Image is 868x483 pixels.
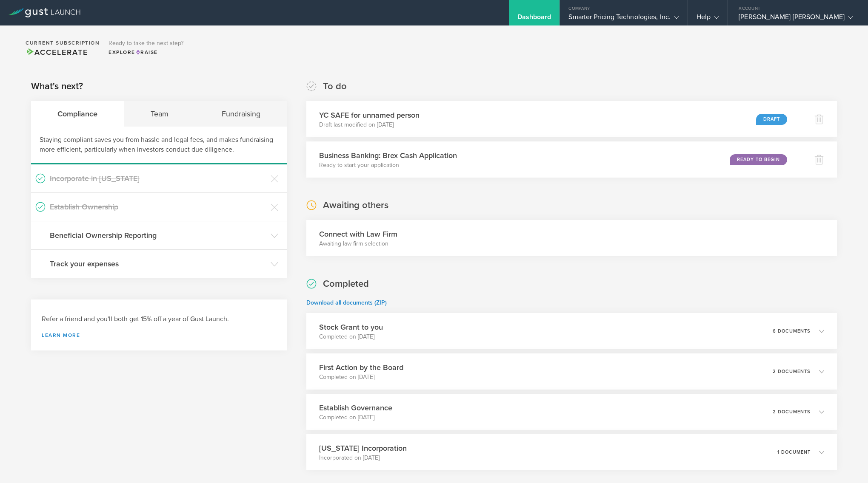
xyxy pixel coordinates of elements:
[31,101,124,127] div: Compliance
[323,80,347,93] h2: To do
[319,413,392,422] p: Completed on [DATE]
[319,121,420,129] p: Draft last modified on [DATE]
[319,161,457,169] p: Ready to start your application
[31,80,83,93] h2: What's next?
[319,373,403,381] p: Completed on [DATE]
[319,454,407,462] p: Incorporated on [DATE]
[319,240,397,248] p: Awaiting law firm selection
[773,369,811,374] p: 2 documents
[319,362,403,373] h3: First Action by the Board
[323,278,369,290] h2: Completed
[26,40,100,45] h2: Current Subscription
[739,13,853,25] div: [PERSON_NAME] [PERSON_NAME]
[319,229,397,240] h3: Connect with Law Firm
[306,299,387,306] a: Download all documents (ZIP)
[568,13,679,25] div: Smarter Pricing Technologies, Inc.
[319,110,420,121] h3: YC SAFE for unnamed person
[323,199,388,212] h2: Awaiting others
[773,329,811,333] p: 6 documents
[50,258,266,269] h3: Track your expenses
[50,173,266,184] h3: Incorporate in [US_STATE]
[319,402,392,413] h3: Establish Governance
[319,443,407,454] h3: [US_STATE] Incorporation
[108,40,183,46] h3: Ready to take the next step?
[517,13,551,25] div: Dashboard
[135,49,158,55] span: Raise
[319,150,457,161] h3: Business Banking: Brex Cash Application
[124,101,195,127] div: Team
[42,333,276,338] a: Learn more
[31,127,287,164] div: Staying compliant saves you from hassle and legal fees, and makes fundraising more efficient, par...
[756,114,787,125] div: Draft
[697,13,719,25] div: Help
[319,333,383,341] p: Completed on [DATE]
[306,101,801,137] div: YC SAFE for unnamed personDraft last modified on [DATE]Draft
[773,410,811,414] p: 2 documents
[50,201,266,212] h3: Establish Ownership
[50,230,266,241] h3: Beneficial Ownership Reporting
[777,450,811,455] p: 1 document
[108,48,183,56] div: Explore
[730,154,787,165] div: Ready to Begin
[42,314,276,324] h3: Refer a friend and you'll both get 15% off a year of Gust Launch.
[195,101,287,127] div: Fundraising
[319,322,383,333] h3: Stock Grant to you
[306,141,801,178] div: Business Banking: Brex Cash ApplicationReady to start your applicationReady to Begin
[26,48,88,57] span: Accelerate
[104,34,188,60] div: Ready to take the next step?ExploreRaise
